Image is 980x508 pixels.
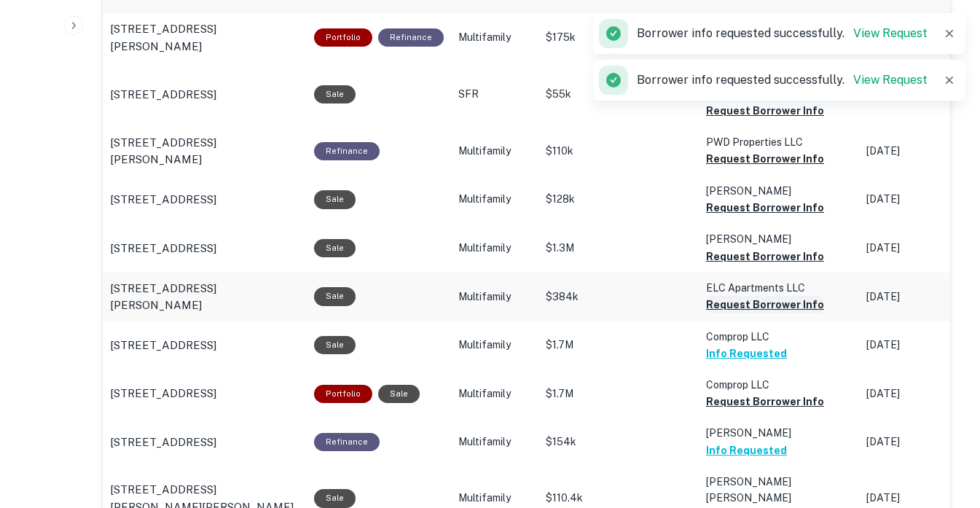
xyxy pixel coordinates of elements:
p: $175k [546,30,691,45]
button: Request Borrower Info [706,102,824,120]
div: Sale [378,385,420,403]
p: Multifamily [458,491,531,506]
div: Sale [314,336,356,354]
div: This is a portfolio loan with 3 properties [314,28,372,47]
a: [STREET_ADDRESS] [110,191,299,208]
p: [STREET_ADDRESS] [110,434,216,451]
button: Request Borrower Info [706,150,824,168]
p: Multifamily [458,144,531,159]
div: This loan purpose was for refinancing [314,142,380,160]
p: SFR [458,87,531,102]
p: Comprop LLC [706,329,852,345]
a: [STREET_ADDRESS] [110,385,299,402]
div: Sale [314,85,356,103]
p: [PERSON_NAME] [706,425,852,441]
p: $154k [546,434,691,450]
a: [STREET_ADDRESS] [110,86,299,103]
p: [PERSON_NAME] [706,183,852,199]
div: Sale [314,287,356,305]
p: $1.7M [546,386,691,402]
div: This is a portfolio loan with 3 properties [314,385,372,403]
a: [STREET_ADDRESS][PERSON_NAME] [110,134,299,168]
button: Info Requested [706,345,787,362]
p: Multifamily [458,30,531,45]
p: Borrower info requested successfully. [637,71,928,89]
p: Multifamily [458,241,531,256]
a: [STREET_ADDRESS][PERSON_NAME] [110,20,299,55]
a: [STREET_ADDRESS][PERSON_NAME] [110,280,299,314]
p: $110.4k [546,491,691,506]
a: [STREET_ADDRESS] [110,240,299,257]
p: Multifamily [458,386,531,402]
p: $55k [546,87,691,102]
p: ELC Apartments LLC [706,280,852,296]
a: [STREET_ADDRESS] [110,337,299,354]
p: Comprop LLC [706,377,852,393]
p: Multifamily [458,337,531,353]
p: [STREET_ADDRESS] [110,385,216,402]
a: View Request [853,73,928,87]
p: $1.7M [546,337,691,353]
p: Multifamily [458,192,531,207]
button: Request Borrower Info [706,393,824,410]
p: $110k [546,144,691,159]
p: [PERSON_NAME] [706,231,852,247]
p: $128k [546,192,691,207]
p: [STREET_ADDRESS] [110,191,216,208]
p: [STREET_ADDRESS] [110,337,216,354]
div: Sale [314,489,356,507]
p: Borrower info requested successfully. [637,25,928,42]
div: Sale [314,239,356,257]
div: This loan purpose was for refinancing [314,433,380,451]
button: Request Borrower Info [706,248,824,265]
p: [STREET_ADDRESS] [110,86,216,103]
p: [STREET_ADDRESS] [110,240,216,257]
p: $384k [546,289,691,305]
a: [STREET_ADDRESS] [110,434,299,451]
button: Info Requested [706,442,787,459]
button: Request Borrower Info [706,199,824,216]
p: [PERSON_NAME] [PERSON_NAME] [706,474,852,506]
button: Request Borrower Info [706,296,824,313]
p: Multifamily [458,434,531,450]
div: Sale [314,190,356,208]
p: PWD Properties LLC [706,134,852,150]
a: View Request [853,26,928,40]
p: $1.3M [546,241,691,256]
p: Multifamily [458,289,531,305]
div: This loan purpose was for refinancing [378,28,444,47]
iframe: Chat Widget [907,391,980,461]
